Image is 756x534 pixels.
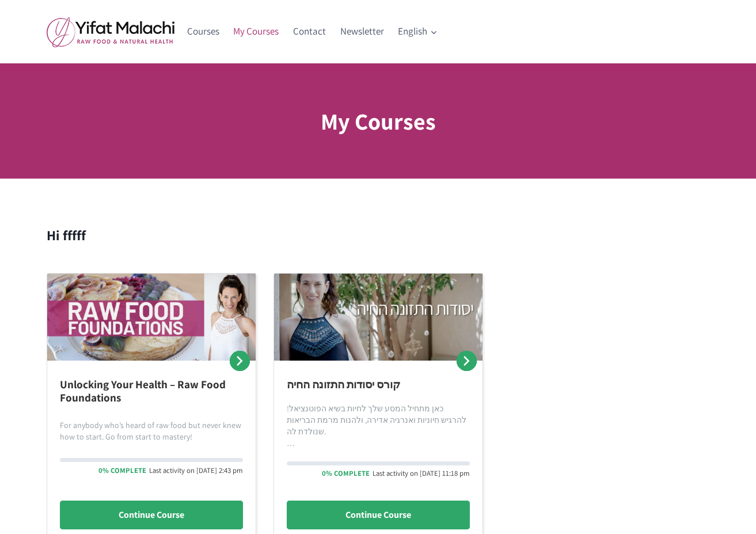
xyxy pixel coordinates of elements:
[274,274,483,361] img: קורס יסודות התזונה החיה
[398,24,437,39] span: English
[60,501,243,529] a: Continue Course: Unlocking Your Health – Raw Food Foundations
[226,18,286,46] a: My Courses
[180,18,227,46] a: Courses
[287,377,400,392] a: קורס יסודות התזונה החיה
[322,470,370,478] div: 0% Complete
[60,377,226,405] a: Unlocking Your Health – Raw Food Foundations
[333,18,391,46] a: Newsletter
[286,18,333,46] a: Contact
[98,467,146,475] div: 0% Complete
[149,467,243,475] div: Last activity on [DATE] 2:43 pm
[321,104,436,138] h1: My Courses
[60,419,243,442] p: For anybody who’s heard of raw food but never knew how to start. Go from start to mastery!
[287,403,470,449] div: …
[180,18,445,46] nav: Primary Navigation
[47,225,710,245] h3: Hi fffff
[391,18,445,46] a: English
[287,501,470,529] a: Continue Course: קורס יסודות התזונה החיה
[47,17,174,47] img: yifat_logo41_en.png
[47,274,256,361] img: Unlocking Your Health – Raw Food Foundations
[373,470,470,478] div: Last activity on [DATE] 11:18 pm
[287,403,470,437] p: כאן מתחיל המסע שלך לחיות בשיא הפוטנציאל! להרגיש חיוניות ואנרגיה אדירה, ולהנות מרמת הבריאות שנולדת...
